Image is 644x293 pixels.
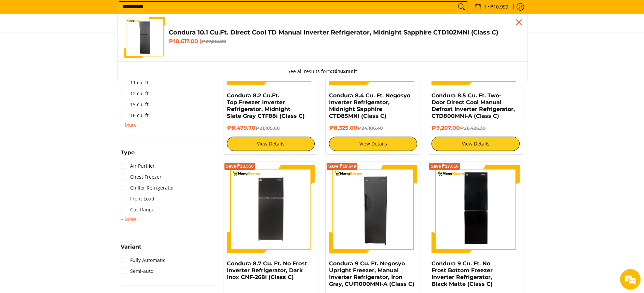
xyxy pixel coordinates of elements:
a: Condura 8.7 Cu. Ft. No Frost Inverter Refrigerator, Dark Inox CNF-268i (Class C) [227,260,307,280]
a: Chiller Refrigerator [121,182,174,193]
a: Condura 9 Cu. Ft. No Frost Bottom Freezer Inverter Refrigerator, Black Matte (Class C) [431,260,493,287]
a: View Details [431,137,520,151]
img: Condura 10.1 Cu.Ft. Direct Cool TD Manual Inverter Refrigerator, Midnight Sapphire CTD102MNi (Cla... [124,17,165,58]
summary: Open [121,121,137,129]
a: Condura 8.2 Cu.Ft. Top Freezer Inverter Refrigerator, Midnight Slate Gray CTF88i (Class C) [227,92,305,119]
span: Save ₱13,550 [226,164,254,168]
a: Condura 8.4 Cu. Ft. Negosyo Inverter Refrigerator, Midnight Sapphire CTD85MNI (Class C) [329,92,410,119]
div: Minimize live chat window [112,3,128,20]
a: Semi-auto [121,266,153,277]
del: ₱24,186.40 [357,125,383,131]
summary: Open [121,244,141,255]
a: Fully Automatic [121,255,165,266]
a: Condura 10.1 Cu.Ft. Direct Cool TD Manual Inverter Refrigerator, Midnight Sapphire CTD102MNi (Cla... [124,17,521,58]
h6: ₱8,479.70 [227,125,315,131]
strong: "ctd102mni" [328,68,357,74]
span: Save ₱17,616 [430,164,458,168]
h4: Condura 10.1 Cu.Ft. Direct Cool TD Manual Inverter Refrigerator, Midnight Sapphire CTD102MNi (Cla... [169,29,521,37]
button: Search [456,2,467,12]
del: ₱26,426.39 [460,125,485,131]
a: Chest Freezer [121,171,162,182]
span: We're online! [40,86,94,155]
h6: ₱8,325.00 [329,125,417,131]
button: See all results for"ctd102mni" [281,62,364,81]
h6: ₱10,617.00 | [169,38,521,45]
span: • [472,3,510,11]
div: Chat with us now [36,38,115,47]
summary: Open [121,150,135,161]
a: Condura 9 Cu. Ft. Negosyo Upright Freezer, Manual Inverter Refrigerator, Iron Gray, CUF1000MNI-A ... [329,260,414,287]
img: Condura 9 Cu. Ft. Negosyo Upright Freezer, Manual Inverter Refrigerator, Iron Gray, CUF1000MNI-A ... [329,165,417,253]
span: + More [121,122,137,128]
a: 16 cu. ft. [121,110,150,121]
span: 1 [483,4,488,9]
a: Air Purifier [121,161,155,171]
summary: Open [121,215,137,223]
a: View Details [227,137,315,151]
div: Close pop up [514,17,524,27]
span: + More [121,217,137,222]
a: View Details [329,137,417,151]
img: Condura 8.7 Cu. Ft. No Frost Inverter Refrigerator, Dark Inox CNF-268i (Class C) [227,166,315,252]
h6: ₱9,207.00 [431,125,520,131]
a: 12 cu. ft. [121,88,150,99]
span: Variant [121,244,141,250]
a: Gas Range [121,204,154,215]
a: Condura 8.5 Cu. Ft. Two-Door Direct Cool Manual Defrost Inverter Refrigerator, CTD800MNI-A (Class C) [431,92,515,119]
span: Type [121,150,135,155]
textarea: Type your message and hit 'Enter' [3,186,130,210]
img: condura-9-cubic-feet-bottom-freezer-class-a-full-view-mang-kosme [431,165,520,253]
span: Save ₱18,649 [328,164,356,168]
del: ₱21,105.00 [256,125,280,131]
a: 15 cu. ft. [121,99,150,110]
span: ₱10,999 [489,4,509,9]
a: 11 cu. ft [121,77,149,88]
del: ₱27,215.00 [202,39,226,44]
a: Front Load [121,193,154,204]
